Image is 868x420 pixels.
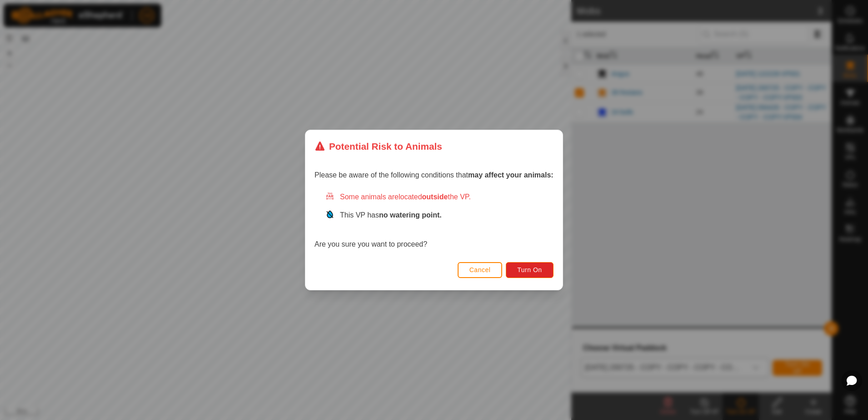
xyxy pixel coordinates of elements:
strong: no watering point. [379,211,442,219]
span: located the VP. [399,193,471,201]
div: Some animals are [325,192,554,202]
span: Cancel [469,266,491,273]
div: Are you sure you want to proceed? [314,192,554,250]
button: Cancel [458,262,503,278]
span: This VP has [340,211,442,219]
div: Potential Risk to Animals [314,139,442,153]
span: Turn On [518,266,542,273]
button: Turn On [506,262,554,278]
span: Please be aware of the following conditions that [314,171,554,179]
strong: outside [422,193,448,201]
strong: may affect your animals: [468,171,554,179]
